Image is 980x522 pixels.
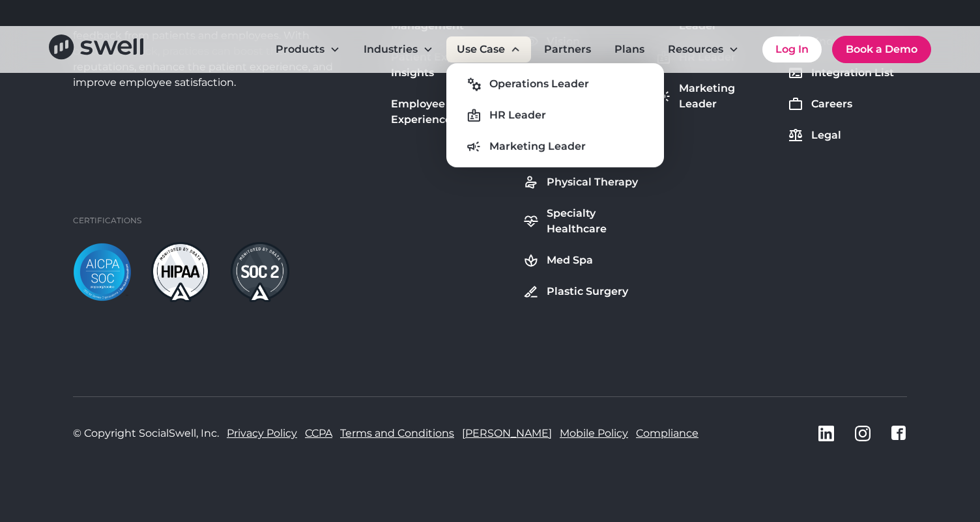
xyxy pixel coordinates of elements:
a: Physical Therapy [521,172,642,193]
a: Marketing Leader [653,78,775,115]
div: Legal [811,128,841,143]
div: Physical Therapy [547,174,638,190]
div: © Copyright SocialSwell, Inc. [73,426,219,441]
a: Compliance [636,426,699,441]
a: home [49,34,143,64]
div: Products [276,42,324,57]
a: Partners [534,36,601,62]
a: Mobile Policy [560,426,628,441]
div: Employee Experience Insights [391,96,508,128]
iframe: Chat Widget [751,381,980,522]
div: Resources [657,36,749,62]
a: Med Spa [521,250,642,271]
a: Log In [762,36,822,62]
div: Integration List [811,65,894,81]
div: Marketing Leader [489,139,585,154]
a: Integration List [785,62,904,83]
a: Operations Leader [457,74,654,94]
div: Med Spa [547,253,593,268]
div: Use Case [446,36,531,62]
a: Employee Experience Insights [388,94,510,130]
div: Certifications [73,215,141,227]
a: Legal [785,125,904,146]
a: Specialty Healthcare [521,203,642,240]
a: Terms and Conditions [340,426,454,441]
a: Marketing Leader [457,136,654,157]
div: Plastic Surgery [547,284,628,299]
div: Industries [364,42,418,57]
div: Careers [811,96,852,112]
a: Book a Demo [832,36,931,63]
img: soc2-dark.png [231,242,289,302]
img: hipaa-light.png [151,242,210,302]
nav: Use Case [446,63,664,167]
div: Resources [668,42,723,57]
a: HR Leader [457,105,654,126]
div: Industries [353,36,444,62]
a: Plans [604,36,655,62]
div: Operations Leader [489,76,588,92]
a: Privacy Policy [227,426,297,441]
div: HR Leader [489,107,545,123]
div: Specialty Healthcare [547,206,640,237]
a: Plastic Surgery [521,281,642,302]
div: Marketing Leader [679,81,772,112]
a: [PERSON_NAME] [462,426,552,441]
a: Careers [785,94,904,115]
div: Use Case [457,42,505,57]
div: Products [265,36,351,62]
a: CCPA [305,426,332,441]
